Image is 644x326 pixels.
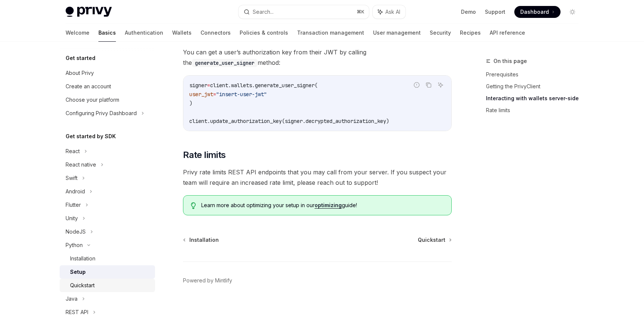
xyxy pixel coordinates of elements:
[66,294,78,303] div: Java
[213,91,216,98] span: =
[66,174,78,183] div: Swift
[461,8,476,16] a: Demo
[357,9,364,15] span: ⌘ K
[183,167,452,188] span: Privy rate limits REST API endpoints that you may call from your server. If you suspect your team...
[189,100,192,107] span: )
[207,82,210,89] span: =
[125,24,163,42] a: Authentication
[66,214,78,223] div: Unity
[486,92,584,104] a: Interacting with wallets server-side
[60,279,155,292] a: Quickstart
[183,47,452,68] span: You can get a user’s authorization key from their JWT by calling the method:
[66,200,81,209] div: Flutter
[60,66,155,80] a: About Privy
[66,227,86,236] div: NodeJS
[210,82,318,89] span: client.wallets.generate_user_signer(
[240,24,288,42] a: Policies & controls
[66,308,88,317] div: REST API
[430,24,451,42] a: Security
[66,82,111,91] div: Create an account
[385,8,400,16] span: Ask AI
[183,149,225,161] span: Rate limits
[253,7,274,16] div: Search...
[486,80,584,92] a: Getting the PrivyClient
[297,24,364,42] a: Transaction management
[66,109,137,118] div: Configuring Privy Dashboard
[60,80,155,93] a: Create an account
[189,82,207,89] span: signer
[66,7,112,17] img: light logo
[66,147,80,156] div: React
[424,80,433,90] button: Copy the contents from the code block
[486,104,584,116] a: Rate limits
[436,80,445,90] button: Ask AI
[172,24,192,42] a: Wallets
[418,236,451,244] a: Quickstart
[98,24,116,42] a: Basics
[66,69,94,77] div: About Privy
[60,265,155,279] a: Setup
[70,254,95,263] div: Installation
[192,59,258,67] code: generate_user_signer
[66,54,95,63] h5: Get started
[189,118,389,124] span: client.update_authorization_key(signer.decrypted_authorization_key)
[373,5,405,19] button: Ask AI
[485,8,505,16] a: Support
[373,24,421,42] a: User management
[66,241,83,250] div: Python
[189,236,219,244] span: Installation
[60,93,155,107] a: Choose your platform
[315,202,342,209] a: optimizing
[490,24,525,42] a: API reference
[66,187,85,196] div: Android
[201,202,444,209] span: Learn more about optimizing your setup in our guide!
[201,24,231,42] a: Connectors
[486,69,584,80] a: Prerequisites
[184,236,219,244] a: Installation
[412,80,422,90] button: Report incorrect code
[418,236,445,244] span: Quickstart
[70,281,95,290] div: Quickstart
[189,91,213,98] span: user_jwt
[60,252,155,265] a: Installation
[566,6,578,18] button: Toggle dark mode
[66,24,89,42] a: Welcome
[66,160,96,169] div: React native
[70,268,86,276] div: Setup
[66,95,119,104] div: Choose your platform
[493,57,527,66] span: On this page
[183,277,232,284] a: Powered by Mintlify
[514,6,561,18] a: Dashboard
[239,5,369,19] button: Search...⌘K
[460,24,481,42] a: Recipes
[216,91,267,98] span: "insert-user-jwt"
[520,8,549,16] span: Dashboard
[191,202,196,209] svg: Tip
[66,132,116,141] h5: Get started by SDK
